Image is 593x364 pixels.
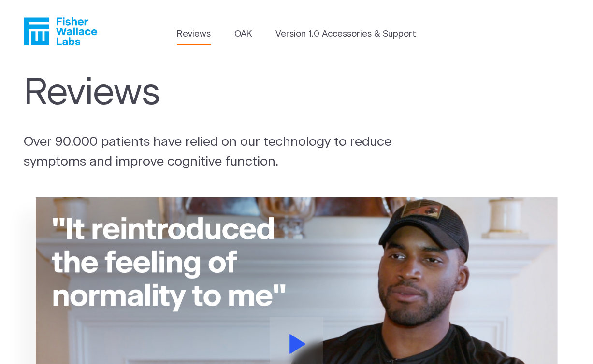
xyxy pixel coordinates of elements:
[24,132,402,171] p: Over 90,000 patients have relied on our technology to reduce symptoms and improve cognitive funct...
[177,28,211,41] a: Reviews
[24,17,97,45] a: Fisher Wallace
[24,71,410,114] h1: Reviews
[275,28,416,41] a: Version 1.0 Accessories & Support
[234,28,252,41] a: OAK
[289,334,306,354] svg: Play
